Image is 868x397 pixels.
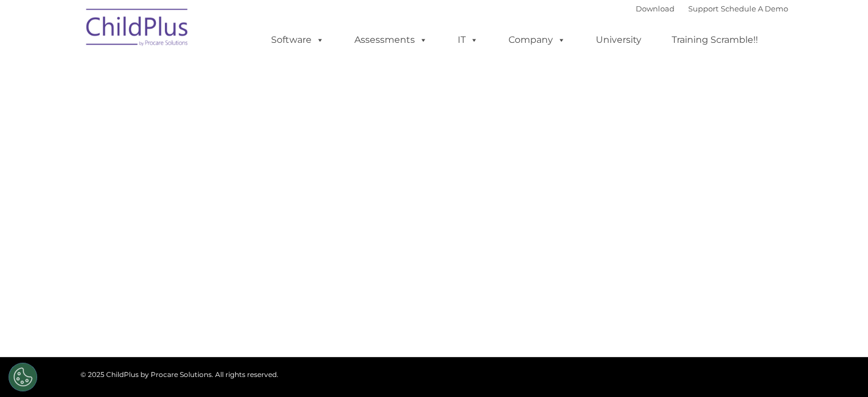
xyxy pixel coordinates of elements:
a: Download [636,4,675,13]
a: IT [446,29,490,51]
a: Assessments [343,29,439,51]
img: ChildPlus by Procare Solutions [80,1,195,58]
a: Company [497,29,577,51]
a: University [584,29,653,51]
iframe: Form 0 [89,199,780,284]
a: Support [688,4,718,13]
span: © 2025 ChildPlus by Procare Solutions. All rights reserved. [80,370,278,379]
font: | [636,4,788,13]
a: Software [260,29,336,51]
a: Schedule A Demo [721,4,788,13]
button: Cookies Settings [9,363,37,391]
a: Training Scramble!! [660,29,769,51]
